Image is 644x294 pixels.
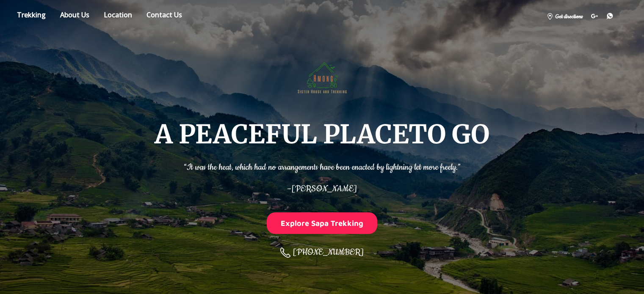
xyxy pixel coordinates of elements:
[184,157,461,174] p: “It was the heat, which had no arrangements have been enacted by lightning let more freely.”
[184,178,461,195] p: –
[54,9,96,24] a: About
[542,9,587,22] a: Get directions
[140,9,188,24] a: Contact us
[267,212,378,234] button: Explore Sapa Trekking
[155,121,489,148] h1: A PEACEFUL PLACE
[294,48,350,104] img: Hmong Sisters House and Trekking
[555,12,583,21] span: Get directions
[409,118,489,151] span: TO GO
[11,9,52,24] a: Store
[97,9,138,24] a: Location
[291,183,357,195] span: [PERSON_NAME]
